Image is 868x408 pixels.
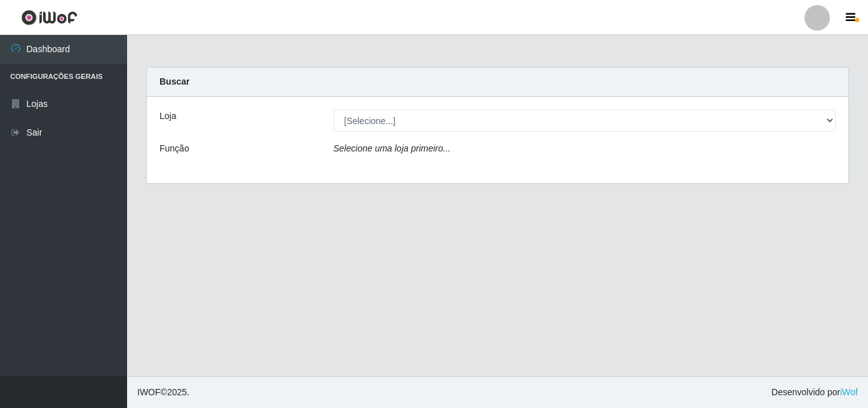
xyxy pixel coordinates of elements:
[159,76,189,87] strong: Buscar
[159,109,176,123] label: Loja
[334,143,451,153] i: Selecione uma loja primeiro...
[137,387,161,397] span: IWOF
[771,386,858,399] span: Desenvolvido por
[137,386,189,399] span: © 2025 .
[840,387,858,397] a: iWof
[159,142,189,155] label: Função
[21,10,78,25] img: CoreUI Logo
